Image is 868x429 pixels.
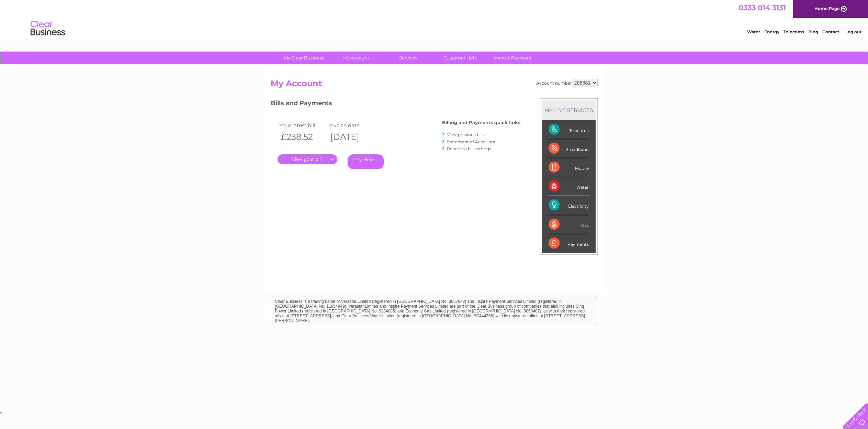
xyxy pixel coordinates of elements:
[380,52,437,64] a: Services
[447,132,485,137] a: View previous bills
[808,29,818,34] a: Blog
[271,79,598,92] h2: My Account
[271,98,520,110] h3: Bills and Payments
[278,154,337,164] a: .
[549,120,589,139] div: Telecoms
[739,3,786,12] a: 0333 014 3131
[447,139,495,144] a: Statement of Accounts
[747,29,760,34] a: Water
[278,130,327,144] th: £238.52
[272,4,597,33] div: Clear Business is a trading name of Verastar Limited (registered in [GEOGRAPHIC_DATA] No. 3667643...
[549,139,589,158] div: Broadband
[30,18,65,39] img: logo.png
[442,120,520,125] h4: Billing and Payments quick links
[275,52,332,64] a: My Clear Business
[549,196,589,215] div: Electricity
[447,146,491,151] a: Paperless bill settings
[764,29,779,34] a: Energy
[484,52,541,64] a: Make A Payment
[822,29,839,34] a: Contact
[549,177,589,196] div: Water
[549,158,589,177] div: Mobile
[549,234,589,253] div: Payments
[542,100,596,120] div: MY SERVICES
[278,121,327,130] td: Your latest bill
[553,107,567,113] div: LIVE
[845,29,861,34] a: Log out
[327,121,376,130] td: Invoice date
[327,130,376,144] th: [DATE]
[549,215,589,234] div: Gas
[348,154,384,169] a: Pay Here
[328,52,384,64] a: My Account
[784,29,804,34] a: Telecoms
[432,52,489,64] a: Customer Help
[536,79,598,87] div: Account number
